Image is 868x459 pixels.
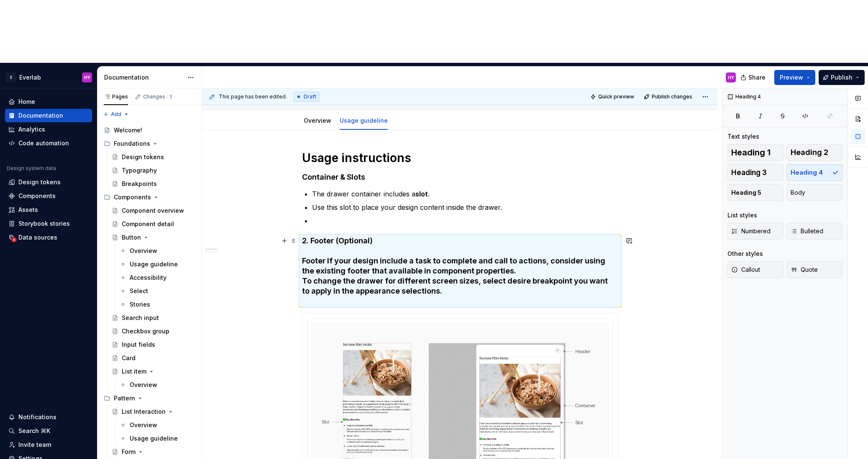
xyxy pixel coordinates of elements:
div: Input fields [122,340,155,349]
a: Accessibility [116,271,198,284]
div: Documentation [18,111,63,120]
a: Breakpoints [108,177,198,191]
a: Checkbox group [108,325,198,338]
a: Components [5,189,92,203]
span: Heading 1 [731,148,771,157]
div: List styles [727,211,757,219]
div: Documentation [104,73,183,82]
div: HY [728,74,734,81]
button: Bulleted [787,223,843,240]
div: Select [130,287,148,295]
div: Notifications [18,413,56,421]
strong: slot [415,190,428,198]
a: Documentation [5,109,92,122]
a: Search input [108,311,198,325]
div: Overview [130,247,157,255]
div: Usage guideline [130,434,178,443]
div: Storybook stories [18,219,70,228]
span: Publish [831,73,853,82]
a: Overview [304,117,331,124]
p: Use this slot to place your design content inside the drawer. [312,202,618,212]
div: Foundations [114,139,150,148]
div: Checkbox group [122,327,169,335]
button: Preview [774,70,815,85]
a: Usage guideline [340,117,388,124]
a: Welcome! [100,124,198,137]
span: This page has been edited. [219,93,287,100]
div: Search ⌘K [18,427,50,435]
a: Component detail [108,217,198,231]
div: Overview [130,381,157,389]
div: Components [100,191,198,204]
button: Publish changes [641,91,696,103]
a: Overview [116,244,198,258]
button: Heading 3 [727,164,784,181]
div: Typography [122,166,157,175]
a: Data sources [5,231,92,244]
a: Select [116,284,198,298]
button: Callout [727,261,784,278]
div: Home [18,98,35,106]
div: E [6,72,16,83]
div: Form [122,448,136,456]
div: HY [84,74,90,81]
button: Add [100,108,132,120]
div: Everlab [19,73,41,82]
p: The drawer container includes a . [312,189,618,199]
button: Body [787,184,843,201]
span: Heading 2 [791,148,828,157]
a: Code automation [5,137,92,150]
span: Share [748,73,766,82]
div: Data sources [18,233,57,242]
div: Usage guideline [336,111,391,129]
div: Design tokens [122,153,164,161]
button: Search ⌘K [5,424,92,438]
a: Usage guideline [116,432,198,445]
div: Component detail [122,220,174,228]
button: Publish [819,70,865,85]
span: Quote [791,266,818,274]
div: List item [122,367,146,376]
div: Changes [143,93,174,100]
span: 1 [167,93,174,100]
span: Quick preview [598,93,634,100]
span: Draft [304,93,316,100]
div: Pattern [114,394,135,402]
a: Home [5,95,92,108]
div: Overview [300,111,335,129]
a: Typography [108,164,198,177]
div: Invite team [18,441,51,449]
button: Numbered [727,223,784,240]
div: List Interaction [122,407,166,416]
a: Component overview [108,204,198,217]
div: Text styles [727,132,759,141]
h4: 2. Footer (Optional) Footer If your design include a task to complete and call to actions, consid... [302,236,618,306]
a: List Interaction [108,405,198,418]
a: Input fields [108,338,198,351]
div: Assets [18,206,38,214]
button: Heading 2 [787,144,843,161]
div: Welcome! [114,126,142,134]
div: Design system data [7,165,56,172]
div: Accessibility [130,273,166,282]
a: Button [108,231,198,244]
a: Storybook stories [5,217,92,230]
div: Search input [122,314,159,322]
span: Add [111,111,121,118]
div: Card [122,354,136,362]
span: Preview [780,73,803,82]
span: Publish changes [652,93,692,100]
a: Analytics [5,123,92,136]
h1: Usage instructions [302,150,618,165]
button: EEverlabHY [2,68,95,86]
div: Overview [130,421,157,429]
button: Quick preview [588,91,638,103]
div: Analytics [18,125,45,134]
span: Heading 5 [731,188,761,197]
div: Usage guideline [130,260,178,268]
div: Pattern [100,392,198,405]
a: Card [108,351,198,365]
button: Heading 5 [727,184,784,201]
div: Breakpoints [122,180,157,188]
span: Heading 3 [731,168,767,177]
